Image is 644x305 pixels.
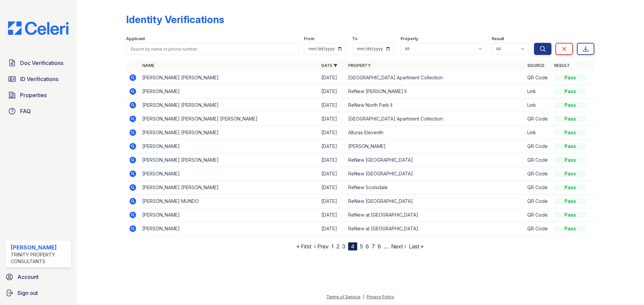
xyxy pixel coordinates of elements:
[554,198,586,205] div: Pass
[525,112,551,126] td: QR Code
[20,107,31,115] span: FAQ
[297,243,311,250] a: « First
[348,63,371,68] a: Property
[554,225,586,232] div: Pass
[525,181,551,195] td: QR Code
[319,85,345,98] td: [DATE]
[345,222,525,236] td: ReNew at [GEOGRAPHIC_DATA]
[345,126,525,140] td: Alturas Eleventh
[554,116,586,122] div: Pass
[554,170,586,177] div: Pass
[554,157,586,163] div: Pass
[554,102,586,108] div: Pass
[319,71,345,85] td: [DATE]
[554,143,586,150] div: Pass
[319,222,345,236] td: [DATE]
[140,181,319,195] td: [PERSON_NAME] [PERSON_NAME]
[525,71,551,85] td: QR Code
[400,36,418,42] label: Property
[342,243,345,250] a: 3
[345,85,525,98] td: ReNew [PERSON_NAME] II
[321,63,337,68] a: Date ▼
[140,167,319,181] td: [PERSON_NAME]
[345,98,525,112] td: ReNew North Park II
[554,212,586,218] div: Pass
[5,56,71,70] a: Doc Verifications
[554,184,586,191] div: Pass
[525,85,551,98] td: Link
[17,289,38,297] span: Sign out
[319,98,345,112] td: [DATE]
[319,140,345,153] td: [DATE]
[345,71,525,85] td: [GEOGRAPHIC_DATA] Apartment Collection
[525,222,551,236] td: QR Code
[140,140,319,153] td: [PERSON_NAME]
[140,208,319,222] td: [PERSON_NAME]
[3,270,74,284] a: Account
[525,126,551,140] td: Link
[140,71,319,85] td: [PERSON_NAME] [PERSON_NAME]
[140,85,319,98] td: [PERSON_NAME]
[319,181,345,195] td: [DATE]
[492,36,504,42] label: Result
[140,153,319,167] td: [PERSON_NAME] [PERSON_NAME]
[3,286,74,300] a: Sign out
[345,140,525,153] td: [PERSON_NAME]
[140,112,319,126] td: [PERSON_NAME] [PERSON_NAME] [PERSON_NAME]
[525,208,551,222] td: QR Code
[314,243,329,250] a: ‹ Prev
[20,59,63,67] span: Doc Verifications
[304,36,314,42] label: From
[378,243,381,250] a: 8
[319,153,345,167] td: [DATE]
[525,140,551,153] td: QR Code
[3,21,74,35] img: CE_Logo_Blue-a8612792a0a2168367f1c8372b55b34899dd931a85d93a1a3d3e32e68fde9ad4.png
[20,91,47,99] span: Properties
[319,208,345,222] td: [DATE]
[367,294,394,299] a: Privacy Policy
[525,153,551,167] td: QR Code
[345,195,525,208] td: ReNew [GEOGRAPHIC_DATA]
[140,126,319,140] td: [PERSON_NAME] [PERSON_NAME]
[525,195,551,208] td: QR Code
[331,243,334,250] a: 1
[319,112,345,126] td: [DATE]
[345,112,525,126] td: [GEOGRAPHIC_DATA] Apartment Collection
[348,242,357,250] div: 4
[126,13,224,25] div: Identity Verifications
[554,74,586,81] div: Pass
[126,36,145,42] label: Applicant
[554,129,586,136] div: Pass
[525,167,551,181] td: QR Code
[20,75,58,83] span: ID Verifications
[363,294,364,299] div: |
[554,63,570,68] a: Result
[11,251,68,265] div: Trinity Property Consultants
[326,294,361,299] a: Terms of Service
[372,243,375,250] a: 7
[140,98,319,112] td: [PERSON_NAME] [PERSON_NAME]
[391,243,406,250] a: Next ›
[527,63,544,68] a: Source
[336,243,339,250] a: 2
[384,242,388,250] span: …
[319,195,345,208] td: [DATE]
[525,98,551,112] td: Link
[140,195,319,208] td: [PERSON_NAME] MUNDO
[17,273,39,281] span: Account
[5,104,71,118] a: FAQ
[5,88,71,102] a: Properties
[366,243,369,250] a: 6
[554,88,586,95] div: Pass
[345,153,525,167] td: ReNew [GEOGRAPHIC_DATA]
[140,222,319,236] td: [PERSON_NAME]
[126,43,299,55] input: Search by name or phone number
[345,181,525,195] td: ReNew Scotsdale
[5,72,71,86] a: ID Verifications
[11,243,68,251] div: [PERSON_NAME]
[319,126,345,140] td: [DATE]
[360,243,363,250] a: 5
[409,243,424,250] a: Last »
[142,63,154,68] a: Name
